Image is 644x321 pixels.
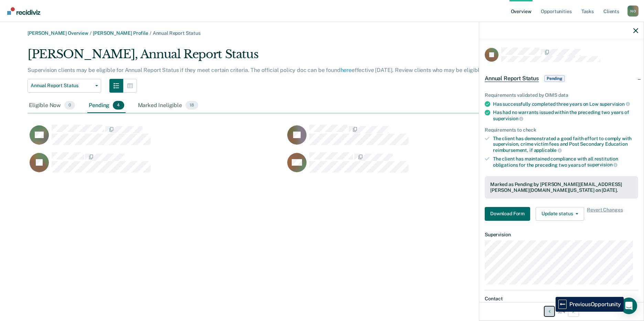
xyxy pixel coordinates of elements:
[93,30,148,36] a: [PERSON_NAME] Profile
[627,6,638,17] div: N O
[137,98,200,113] div: Marked Ineligible
[148,30,153,36] span: /
[587,207,623,221] span: Revert Changes
[153,30,201,36] span: Annual Report Status
[485,127,638,133] div: Requirements to check
[493,116,523,121] span: supervision
[493,101,638,107] div: Has successfully completed three years on Low
[544,306,555,317] button: Previous Opportunity
[485,296,638,302] dt: Contact
[88,30,93,36] span: /
[285,152,543,179] div: CaseloadOpportunityCell-05060139
[28,30,88,36] a: [PERSON_NAME] Overview
[544,75,565,82] span: Pending
[31,83,93,89] span: Annual Report Status
[485,232,638,238] dt: Supervision
[536,207,584,221] button: Update status
[479,68,644,90] div: Annual Report StatusPending
[600,101,630,107] span: supervision
[490,182,633,193] div: Marked as Pending by [PERSON_NAME][EMAIL_ADDRESS][PERSON_NAME][DOMAIN_NAME][US_STATE] on [DATE].
[7,7,40,15] img: Recidiviz
[493,156,638,168] div: The client has maintained compliance with all restitution obligations for the preceding two years of
[485,207,530,221] button: Download Form
[621,298,637,314] div: Open Intercom Messenger
[64,101,75,110] span: 0
[485,207,533,221] a: Navigate to form link
[485,75,539,82] span: Annual Report Status
[28,67,500,73] p: Supervision clients may be eligible for Annual Report Status if they meet certain criteria. The o...
[28,152,285,179] div: CaseloadOpportunityCell-04725744
[493,136,638,153] div: The client has demonstrated a good faith effort to comply with supervision, crime victim fees and...
[185,101,198,110] span: 18
[285,124,543,152] div: CaseloadOpportunityCell-03995934
[479,302,644,320] div: 3 / 4
[28,124,285,152] div: CaseloadOpportunityCell-02141455
[493,110,638,121] div: Has had no warrants issued within the preceding two years of
[568,306,579,317] button: Next Opportunity
[485,92,638,98] div: Requirements validated by OIMS data
[341,67,352,73] a: here
[87,98,125,113] div: Pending
[28,98,76,113] div: Eligible Now
[534,147,562,153] span: applicable
[627,6,638,17] button: Profile dropdown button
[28,47,511,67] div: [PERSON_NAME], Annual Report Status
[587,162,618,167] span: supervision
[113,101,124,110] span: 4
